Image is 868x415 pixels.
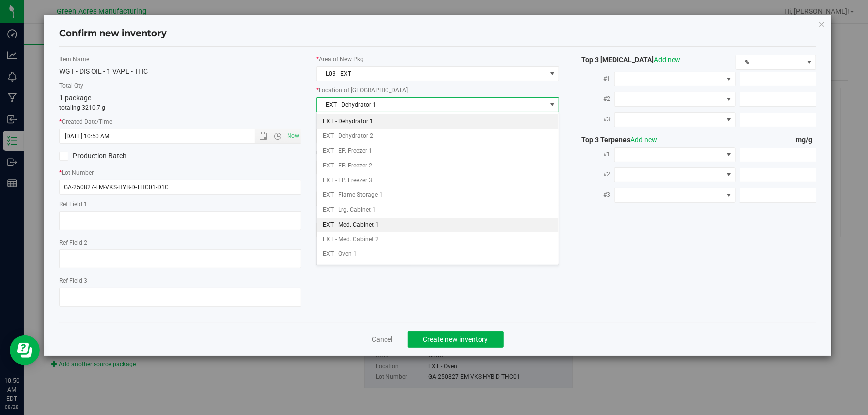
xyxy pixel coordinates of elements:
[59,151,173,161] label: Production Batch
[317,144,559,159] li: EXT - EP. Freezer 1
[255,132,272,140] span: Open the date view
[59,94,91,102] span: 1 package
[59,276,301,285] label: Ref Field 3
[269,132,286,140] span: Open the time view
[574,166,614,183] label: #2
[574,145,614,163] label: #1
[631,136,658,144] a: Add new
[317,173,559,188] li: EXT - EP. Freezer 3
[59,117,301,126] label: Created Date/Time
[316,86,559,95] label: Location of [GEOGRAPHIC_DATA]
[736,55,803,69] span: %
[574,110,614,128] label: #3
[317,262,559,277] li: EXT - Ready to Package
[10,335,40,365] iframe: Resource center
[316,55,559,64] label: Area of New Pkg
[317,67,546,81] span: L03 - EXT
[59,55,301,64] label: Item Name
[317,159,559,173] li: EXT - EP. Freezer 2
[317,114,559,129] li: EXT - Dehydrator 1
[796,136,816,144] span: mg/g
[372,334,393,344] a: Cancel
[423,335,488,343] span: Create new inventory
[654,56,681,64] a: Add new
[317,98,546,112] span: EXT - Dehydrator 1
[59,27,167,40] h4: Confirm new inventory
[574,186,614,204] label: #3
[285,129,302,143] span: Set Current date
[317,232,559,247] li: EXT - Med. Cabinet 2
[317,129,559,144] li: EXT - Dehydrator 2
[574,90,614,108] label: #2
[546,98,559,112] span: select
[317,247,559,262] li: EXT - Oven 1
[574,136,658,144] span: Top 3 Terpenes
[59,168,301,177] label: Lot Number
[574,56,681,64] span: Top 3 [MEDICAL_DATA]
[317,218,559,233] li: EXT - Med. Cabinet 1
[59,103,301,112] p: totaling 3210.7 g
[317,203,559,218] li: EXT - Lrg. Cabinet 1
[574,70,614,87] label: #1
[59,82,301,90] label: Total Qty
[59,66,301,77] div: WGT - DIS OIL - 1 VAPE - THC
[408,331,504,348] button: Create new inventory
[59,238,301,247] label: Ref Field 2
[59,200,301,209] label: Ref Field 1
[317,188,559,203] li: EXT - Flame Storage 1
